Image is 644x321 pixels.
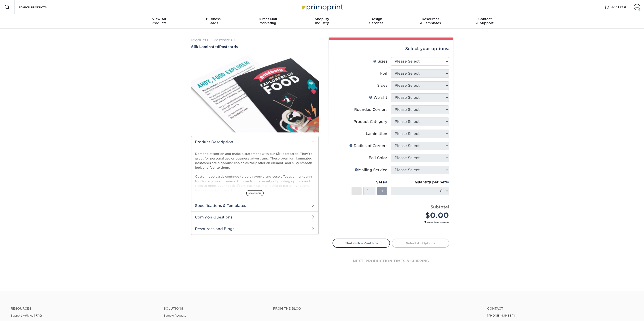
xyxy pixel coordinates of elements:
div: Radius of Corners [349,143,387,149]
a: DesignServices [349,14,403,29]
a: Support Articles | FAQ [11,314,42,317]
a: Products [191,38,208,42]
div: Foil Color [369,155,387,161]
div: Rounded Corners [354,107,387,112]
h1: Postcards [191,45,319,49]
strong: Subtotal [430,204,449,209]
div: Sides [377,83,387,88]
div: Quantity per Set [391,180,449,185]
div: Foil [380,71,387,76]
span: - [356,188,358,194]
a: Postcards [214,38,232,42]
small: *Does not include postage [336,221,449,223]
div: $0.00 [394,210,449,221]
a: Sample Request [164,314,186,317]
h4: Solutions [164,307,266,311]
div: & Support [458,17,512,25]
a: Chat with a Print Pro [333,239,390,248]
div: Mailing Service [355,167,387,173]
h4: Resources [11,307,157,311]
a: View AllProducts [132,14,186,29]
span: View All [132,17,186,21]
div: Lamination [366,131,387,136]
a: [PHONE_NUMBER] [487,314,515,317]
div: Product Category [354,119,387,124]
img: Silk Laminated 01 [191,49,319,137]
a: Resources& Templates [403,14,458,29]
span: Resources [403,17,458,21]
span: Contact [458,17,512,21]
a: Shop ByIndustry [295,14,349,29]
span: Business [186,17,241,21]
span: Direct Mail [241,17,295,21]
a: Contact [487,307,633,311]
div: Select your options: [333,40,449,57]
div: Products [132,17,186,25]
p: Demand attention and make a statement with our Silk postcards. They’re great for personal use or ... [195,151,315,193]
span: Design [349,17,403,21]
a: Select All Options [392,239,449,248]
h2: Specifications & Templates [191,200,318,211]
a: Silk LaminatedPostcards [191,45,319,49]
span: show more [246,190,264,196]
div: & Templates [403,17,458,25]
a: BusinessCards [186,14,241,29]
input: SEARCH PRODUCTS..... [18,4,62,10]
div: Weight [369,95,387,100]
div: Services [349,17,403,25]
span: MY CART [610,5,623,9]
span: 0 [624,6,626,9]
a: Direct MailMarketing [241,14,295,29]
h2: Resources and Blogs [191,223,318,235]
span: Shop By [295,17,349,21]
div: next: production times & shipping [333,248,449,275]
div: Sizes [373,59,387,64]
span: + [381,188,384,194]
div: Marketing [241,17,295,25]
h4: From the Blog [273,307,475,311]
h2: Product Description [191,136,318,148]
div: Sets [352,180,387,185]
a: Contact& Support [458,14,512,29]
span: Silk Laminated [191,45,219,49]
img: Primoprint [300,2,344,12]
div: Cards [186,17,241,25]
h2: Common Questions [191,211,318,223]
div: Industry [295,17,349,25]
